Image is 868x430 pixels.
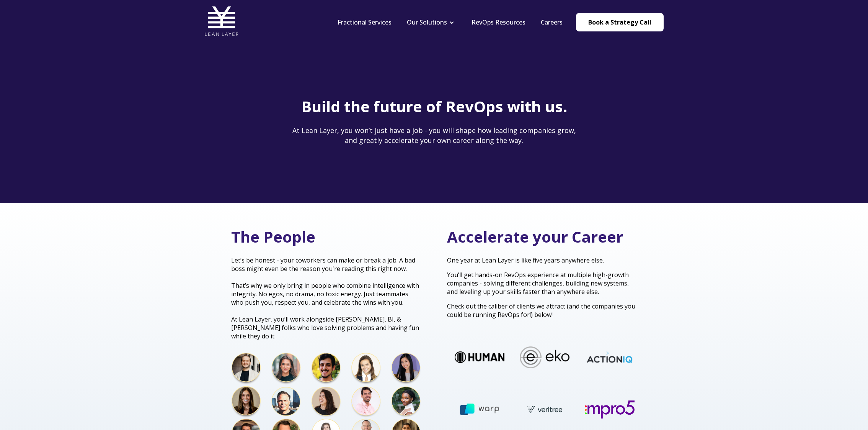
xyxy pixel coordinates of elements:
img: Eko [520,346,569,368]
span: Build the future of RevOps with us. [301,96,567,117]
p: You’ll get hands-on RevOps experience at multiple high-growth companies - solving different chall... [447,271,637,296]
span: Let’s be honest - your coworkers can make or break a job. A bad boss might even be the reason you... [231,256,415,273]
img: mpro5 [585,400,635,418]
p: Check out the caliber of clients we attract (and the companies you could be running RevOps for!) ... [447,302,637,319]
a: Book a Strategy Call [576,13,664,31]
a: Careers [541,18,563,26]
a: Our Solutions [407,18,447,26]
a: Fractional Services [338,18,392,26]
a: RevOps Resources [472,18,525,26]
img: warp ai [455,399,504,419]
span: At Lean Layer, you won’t just have a job - you will shape how leading companies grow, and greatly... [292,126,576,144]
span: Accelerate your Career [447,226,623,247]
span: The People [231,226,315,247]
img: Human [455,351,504,363]
img: veritree [520,399,569,420]
span: That’s why we only bring in people who combine intelligence with integrity. No egos, no drama, no... [231,281,419,307]
div: Navigation Menu [330,18,570,26]
span: At Lean Layer, you’ll work alongside [PERSON_NAME], BI, & [PERSON_NAME] folks who love solving pr... [231,315,419,340]
img: ActionIQ [585,351,635,364]
p: One year at Lean Layer is like five years anywhere else. [447,256,637,264]
img: Lean Layer Logo [204,4,239,38]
